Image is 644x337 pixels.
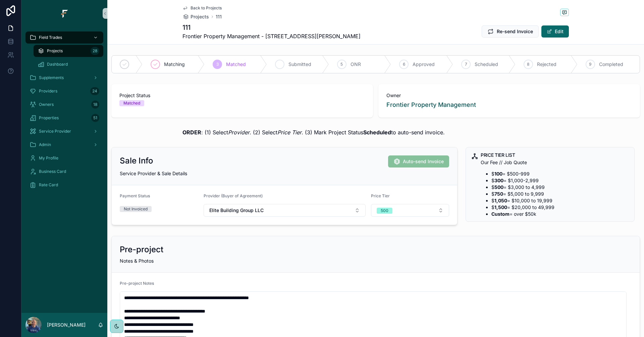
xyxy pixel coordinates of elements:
span: : (1) Select . (2) Select . (3) Mark Project Status to auto-send invoice. [182,129,445,136]
a: Projects28 [34,45,103,57]
strong: 300 [494,178,503,183]
h1: 111 [182,23,361,32]
a: My Profile [25,152,103,164]
button: Re-send Invoice [482,25,539,38]
button: Select Button [204,204,366,217]
a: Supplements [25,72,103,84]
span: Elite Building Group LLC [209,207,264,214]
span: Dashboard [47,62,68,67]
span: Frontier Property Management - [STREET_ADDRESS][PERSON_NAME] [182,32,361,40]
a: Projects [182,13,209,20]
strong: 1,050 [494,198,507,203]
li: $ = $1,000-2,999 [491,177,629,184]
span: 7 [465,62,467,67]
span: Admin [39,142,51,147]
a: Back to Projects [182,5,222,11]
span: Owners [39,102,54,107]
div: 24 [90,87,99,95]
span: 6 [403,62,405,67]
span: Completed [599,61,623,68]
em: Price Tier [277,129,302,136]
li: $ = $3,000 to 4,999 [491,184,629,191]
span: Scheduled [475,61,498,68]
strong: Custom [491,211,509,217]
h2: Pre-project [120,244,163,255]
span: Matching [164,61,185,68]
span: Business Card [39,169,66,174]
li: $ = $500-999 [491,171,629,177]
span: Field Trades [39,35,62,40]
a: Business Card [25,165,103,178]
span: 5 [340,62,343,67]
div: scrollable content [21,27,107,200]
a: Dashboard [34,58,103,70]
span: Supplements [39,75,64,80]
strong: ORDER [182,129,201,136]
div: Our Fee // Job Quote - $**100** = $500-999 - $**300** = $1,000-2,999 - $**500** = $3,000 to 4,999... [481,159,629,217]
li: $ = $10,000 to 19,999 [491,197,629,204]
span: Owner [386,92,632,99]
span: 9 [589,62,591,67]
span: Providers [39,88,57,94]
span: Service Provider [39,129,71,134]
a: Field Trades [25,31,103,44]
li: $ = $5,000 to 9,999 [491,191,629,197]
strong: 100 [494,171,502,177]
span: Service Provider & Sale Details [120,171,187,176]
button: Select Button [371,204,449,217]
span: Provider (Buyer of Agreement) [204,193,263,198]
a: Owners18 [25,98,103,111]
span: Approved [413,61,435,68]
span: 8 [527,62,529,67]
span: Rejected [537,61,556,68]
img: App logo [59,8,70,19]
li: = over $50k [491,211,629,217]
strong: 1,500 [494,204,507,210]
strong: 750 [494,191,503,197]
span: Pre-project Notes [120,281,154,286]
button: Edit [541,25,569,38]
h5: PRICE TIER LIST [481,153,629,157]
a: Rate Card [25,179,103,191]
strong: Scheduled [363,129,391,136]
div: 500 [381,208,388,214]
span: Notes & Photos [120,258,154,264]
a: 111 [216,13,222,20]
p: [PERSON_NAME] [47,322,86,328]
span: Projects [47,48,63,54]
a: Providers24 [25,85,103,97]
p: Our Fee // Job Quote [481,159,629,166]
div: 51 [91,114,99,122]
li: $ = $20,000 to 49,999 [491,204,629,211]
span: ONR [351,61,361,68]
div: 28 [91,47,99,55]
div: Matched [123,100,140,106]
span: Payment Status [120,193,150,198]
span: Submitted [288,61,311,68]
a: Frontier Property Management [386,100,476,110]
a: Admin [25,139,103,151]
span: Projects [191,13,209,20]
strong: 500 [494,184,503,190]
span: Rate Card [39,182,58,188]
span: Matched [226,61,246,68]
h2: Sale Info [120,155,153,166]
span: My Profile [39,155,58,161]
div: 18 [91,100,99,109]
span: 3 [216,62,219,67]
span: Properties [39,115,59,121]
em: Provider [228,129,250,136]
span: Price Tier [371,193,390,198]
a: Service Provider [25,125,103,137]
span: Project Status [119,92,365,99]
div: Not Invoiced [124,206,148,212]
span: Back to Projects [191,5,222,11]
span: Re-send Invoice [497,28,533,35]
a: Properties51 [25,112,103,124]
